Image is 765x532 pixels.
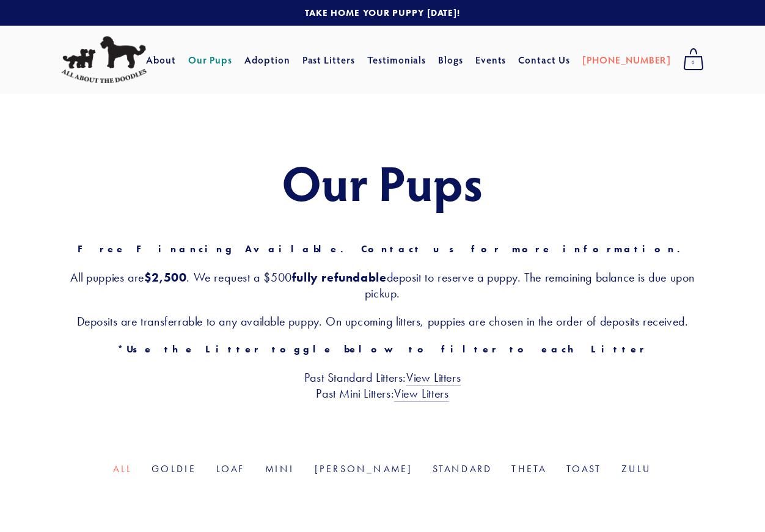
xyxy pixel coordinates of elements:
a: Adoption [244,49,290,71]
a: Events [475,49,507,71]
a: Toast [566,463,602,475]
h3: Past Standard Litters: Past Mini Litters: [61,370,704,401]
a: Our Pups [188,49,233,71]
a: All [113,463,132,475]
strong: Free Financing Available. Contact us for more information. [78,243,688,255]
strong: *Use the Litter toggle below to filter to each Litter [117,343,647,355]
h3: All puppies are . We request a $500 deposit to reserve a puppy. The remaining balance is due upon... [61,269,704,301]
a: Mini [265,463,295,475]
strong: fully refundable [292,270,387,285]
a: View Litters [406,370,461,386]
a: Zulu [621,463,652,475]
a: Testimonials [367,49,426,71]
img: All About The Doodles [61,36,147,84]
a: Past Litters [302,53,356,66]
a: Contact Us [518,49,570,71]
a: Loaf [216,463,246,475]
strong: $2,500 [144,270,187,285]
a: Blogs [438,49,463,71]
h3: Deposits are transferrable to any available puppy. On upcoming litters, puppies are chosen in the... [61,313,704,329]
a: View Litters [394,386,448,402]
a: Goldie [152,463,196,475]
a: [PERSON_NAME] [315,463,413,475]
h1: Our Pups [61,155,704,209]
a: 0 items in cart [677,45,710,75]
a: [PHONE_NUMBER] [582,49,671,71]
a: Standard [433,463,492,475]
a: Theta [511,463,546,475]
span: 0 [683,55,704,71]
a: About [146,49,176,71]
